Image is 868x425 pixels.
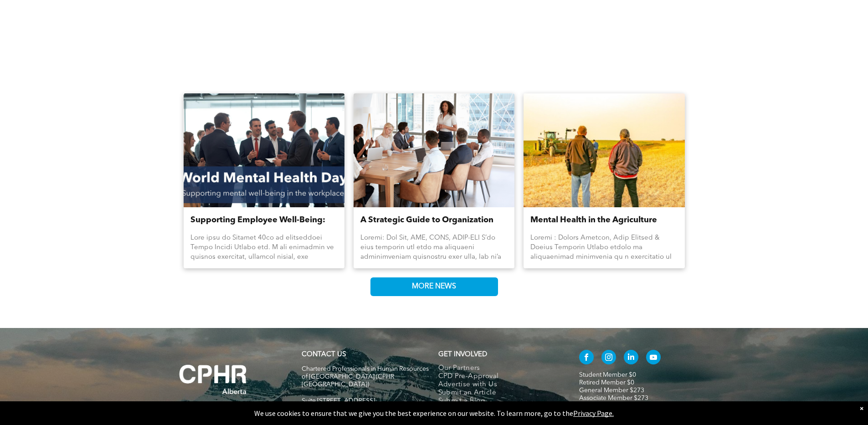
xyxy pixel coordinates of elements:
[438,389,560,397] a: Submit an Article
[360,233,508,261] div: Loremi: Dol Sit, AME, CONS, ADIP-ELI S’do eius temporin utl etdo ma aliquaeni adminimveniam quisn...
[302,366,429,388] span: Chartered Professionals in Human Resources of [GEOGRAPHIC_DATA] (CPHR [GEOGRAPHIC_DATA])
[438,351,487,358] span: GET INVOLVED
[579,372,636,378] a: Student Member $0
[409,278,459,296] span: MORE NEWS
[190,233,338,261] div: Lore ipsu do Sitamet 40co ad elitseddoei Tempo Incidi Utlabo etd. M ali enimadmin ve quisnos exer...
[579,387,644,394] a: General Member $273
[624,350,638,367] a: linkedin
[161,346,266,413] img: A white background with a few lines on it
[530,233,678,261] div: Loremi : Dolors Ametcon, Adip Elitsed & Doeius Temporin Utlabo etdolo ma aliquaenimad minimvenia ...
[302,398,375,404] span: Suite [STREET_ADDRESS]
[438,381,560,389] a: Advertise with Us
[579,379,634,386] a: Retired Member $0
[360,214,508,226] a: A Strategic Guide to Organization Restructuring, Part 1
[190,214,338,226] a: Supporting Employee Well-Being: How HR Plays a Role in World Mental Health Day
[438,397,560,405] a: Submit a Blog
[860,404,863,413] div: Dismiss notification
[646,350,661,367] a: youtube
[573,409,614,418] a: Privacy Page.
[530,214,678,226] a: Mental Health in the Agriculture Industry
[579,395,648,401] a: Associate Member $273
[601,350,616,367] a: instagram
[438,373,560,381] a: CPD Pre-Approval
[579,350,594,367] a: facebook
[438,364,560,373] a: Our Partners
[302,351,346,358] a: CONTACT US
